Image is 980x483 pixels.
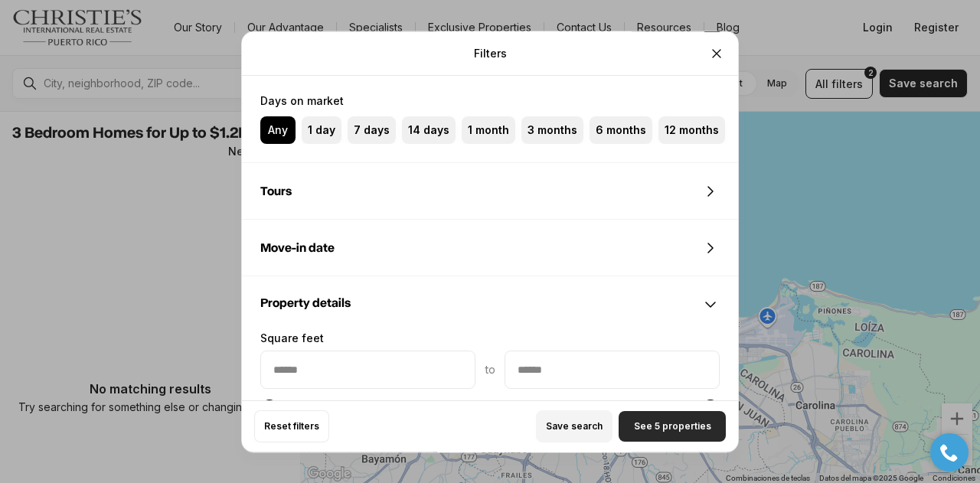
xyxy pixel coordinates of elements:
span: to [485,364,495,376]
span: Move-in date [260,242,335,254]
span: See 5 properties [634,420,711,432]
button: Reset filters [254,410,329,442]
span: Square feet [260,332,720,344]
div: Tours [242,164,738,219]
span: Days on market [260,95,738,107]
label: 6 months [590,116,652,144]
input: squareFeetMin [261,351,475,388]
label: Any [260,116,296,144]
div: Property details [242,277,738,332]
label: 3 months [521,116,583,144]
label: Sold [248,46,732,80]
label: 12 months [658,116,725,144]
span: Minimum [260,400,279,418]
span: Property details [260,297,351,309]
label: 7 days [348,116,396,144]
button: Close [701,38,732,68]
label: 1 day [302,116,341,144]
span: Tours [260,185,292,197]
span: Reset filters [264,420,319,432]
div: Move-in date [242,220,738,276]
input: squareFeetMax [505,351,719,388]
button: See 5 properties [619,411,726,442]
span: Maximum [701,400,720,418]
p: Filters [474,47,507,59]
label: 1 month [462,116,515,144]
button: Save search [536,410,612,442]
label: 14 days [402,116,456,144]
span: Save search [546,420,603,432]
